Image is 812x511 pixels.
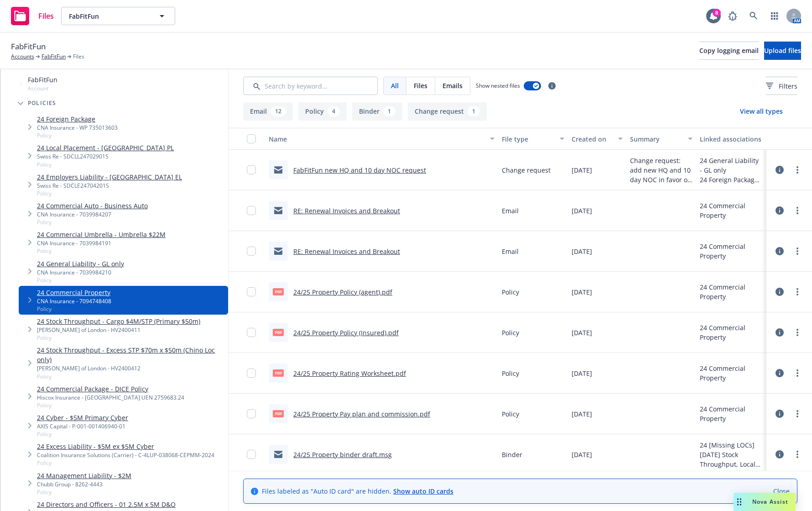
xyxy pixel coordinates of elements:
div: CNA Insurance - 7039984207 [37,211,148,218]
div: CNA Insurance - 7094748408 [37,297,111,305]
span: Email [502,247,519,256]
a: 24/25 Property Pay plan and commission.pdf [293,410,430,418]
span: Policy [502,328,519,337]
a: more [792,164,803,175]
a: 24/25 Property Rating Worksheet.pdf [293,369,406,378]
a: FabFitFun new HQ and 10 day NOC request [293,166,426,174]
span: [DATE] [572,369,592,378]
a: Files [7,3,57,29]
span: Upload files [764,46,801,55]
input: Toggle Row Selected [247,287,256,296]
span: Policy [37,132,118,139]
span: Policy [37,373,224,380]
a: more [792,449,803,460]
a: RE: Renewal Invoices and Breakout [293,247,400,256]
input: Toggle Row Selected [247,409,256,418]
div: CNA Insurance - 7039984210 [37,269,124,276]
a: FabFitFun [42,53,66,61]
span: [DATE] [572,450,592,459]
span: Files [414,81,427,90]
button: Linked associations [696,128,766,150]
span: Filters [766,81,797,91]
span: Policies [28,100,57,106]
span: Files [38,12,54,20]
a: 24 Foreign Package [37,114,118,124]
a: 24 Stock Throughput - Cargo $4M/STP (Primary $50m) [37,316,200,326]
span: Files [73,53,84,61]
input: Search by keyword... [243,77,378,95]
div: Summary [630,134,682,144]
span: Policy [37,334,200,342]
div: 1 [468,106,480,116]
a: RE: Renewal Invoices and Breakout [293,206,400,215]
span: Policy [502,369,519,378]
a: 24 Local Placement - [GEOGRAPHIC_DATA] PL [37,143,174,153]
span: Policy [37,305,111,313]
div: AXIS Capital - P-001-001406940-01 [37,422,128,430]
div: 24 Commercial Property [700,404,762,423]
span: Policy [37,161,174,169]
span: pdf [273,410,284,417]
span: Email [502,206,519,216]
div: Drag to move [734,493,745,511]
span: [DATE] [572,409,592,419]
span: Policy [37,218,148,226]
a: 24 Commercial Property [37,288,111,297]
span: Change request: add new HQ and 10 day NOC in favor of [PERSON_NAME], LLC [630,156,692,184]
a: 24 Directors and Officers - 01 2.5M x 5M D&O [37,500,176,509]
div: Linked associations [700,134,762,144]
input: Toggle Row Selected [247,247,256,256]
span: pdf [273,288,284,295]
a: 24 Excess Liability - $5M ex $5M Cyber [37,442,214,451]
div: Name [269,134,484,144]
span: Binder [502,450,522,459]
div: 24 [Missing LOCs] [DATE] Stock Throughput, Local Placement, Cyber, Commercial Umbrella, Commercia... [700,440,762,469]
a: more [792,327,803,338]
a: 24 General Liability - GL only [37,259,124,269]
a: more [792,408,803,419]
div: CNA Insurance - WP 735013603 [37,124,118,132]
div: 24 Foreign Package [700,175,762,184]
input: Select all [247,134,256,143]
div: Swiss Re - SDCLE24704201S [37,182,182,190]
button: Change request [408,102,487,121]
input: Toggle Row Selected [247,369,256,378]
button: Upload files [764,42,801,60]
span: Files labeled as "Auto ID card" are hidden. [262,486,453,496]
div: [PERSON_NAME] of London - HV2400412 [37,364,224,372]
span: Policy [37,247,166,255]
div: Created on [572,134,613,144]
button: Policy [298,102,347,121]
span: FabFitFun [28,75,57,84]
a: Show auto ID cards [393,487,453,495]
div: 8 [713,9,721,17]
a: 24/25 Property binder draft.msg [293,450,392,459]
span: Policy [502,287,519,297]
span: Filters [779,81,797,91]
button: Name [265,128,498,150]
div: CNA Insurance - 7039984191 [37,239,166,247]
button: File type [498,128,568,150]
span: All [391,81,399,90]
input: Toggle Row Selected [247,206,256,215]
div: Hiscox Insurance - [GEOGRAPHIC_DATA] UEN 2759683.24 [37,394,184,401]
input: Toggle Row Selected [247,450,256,459]
div: [PERSON_NAME] of London - HV2400411 [37,326,200,334]
a: 24 Management Liability - $2M [37,471,131,480]
a: Accounts [11,53,34,61]
a: 24 Stock Throughput - Excess STP $70m x $50m (Chino Loc only) [37,345,224,364]
span: [DATE] [572,287,592,297]
a: Search [744,7,763,25]
a: more [792,368,803,379]
a: 24 Commercial Package - DICE Policy [37,384,184,394]
input: Toggle Row Selected [247,328,256,337]
span: pdf [273,369,284,376]
a: Report a Bug [724,7,742,25]
div: File type [502,134,554,144]
button: Nova Assist [734,493,796,511]
div: 24 Commercial Property [700,282,762,301]
span: FabFitFun [11,41,46,53]
div: Coalition Insurance Solutions (Carrier) - C-4LUP-038068-CEPMM-2024 [37,451,214,459]
a: 24 Commercial Auto - Business Auto [37,201,148,211]
button: Binder [352,102,402,121]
